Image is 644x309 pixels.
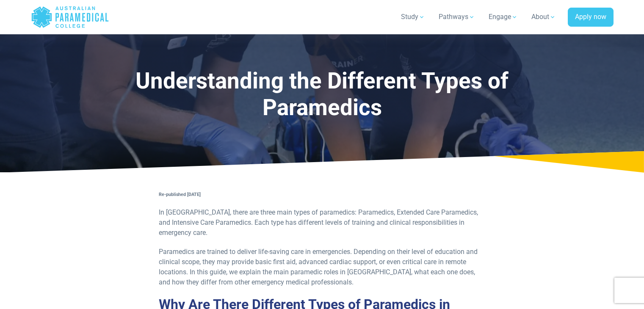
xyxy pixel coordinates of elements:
a: Australian Paramedical College [31,3,109,31]
a: Pathways [434,5,480,29]
a: Apply now [568,8,614,27]
p: In [GEOGRAPHIC_DATA], there are three main types of paramedics: Paramedics, Extended Care Paramed... [159,207,486,238]
a: Study [396,5,430,29]
p: Paramedics are trained to deliver life-saving care in emergencies. Depending on their level of ed... [159,247,486,287]
a: About [526,5,561,29]
strong: Re-published [DATE] [159,192,201,197]
a: Engage [484,5,523,29]
h1: Understanding the Different Types of Paramedics [104,68,541,121]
